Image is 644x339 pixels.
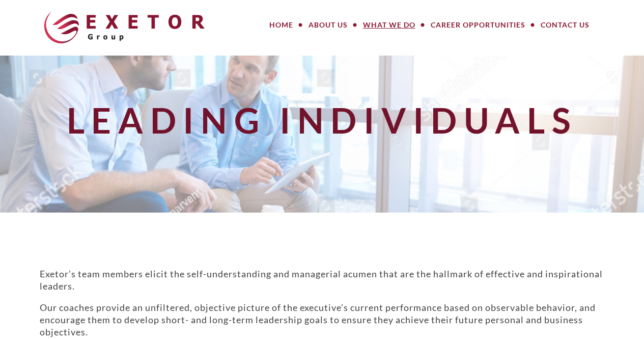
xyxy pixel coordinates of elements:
p: Exetor’s team members elicit the self-understanding and managerial acumen that are the hallmark o... [40,268,605,292]
h1: Leading Individuals [34,101,611,139]
a: Career Opportunities [423,15,533,35]
a: About Us [301,15,355,35]
a: Contact Us [533,15,597,35]
a: Home [262,15,301,35]
p: Our coaches provide an unfiltered, objective picture of the executive’s current performance based... [40,301,605,338]
a: What We Do [355,15,423,35]
img: The Exetor Group [44,12,205,43]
